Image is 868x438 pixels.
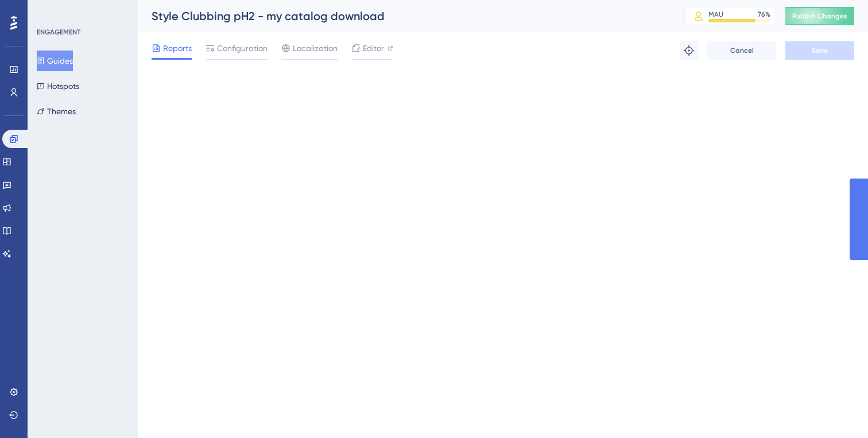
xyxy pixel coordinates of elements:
span: Configuration [217,41,268,55]
iframe: UserGuiding AI Assistant Launcher [820,393,854,427]
button: Hotspots [37,76,79,96]
div: MAU [708,10,723,19]
span: Localization [293,41,338,55]
button: Save [785,41,854,60]
span: Save [812,46,828,55]
span: Publish Changes [792,11,847,21]
div: Style Clubbing pH2 - my catalog download [152,8,656,24]
button: Guides [37,51,73,71]
button: Cancel [707,41,776,60]
span: Reports [163,41,192,55]
div: 76 % [758,10,770,19]
span: Editor [363,41,384,55]
span: Cancel [730,46,754,55]
button: Themes [37,101,76,122]
button: Publish Changes [785,7,854,25]
div: ENGAGEMENT [37,28,80,37]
